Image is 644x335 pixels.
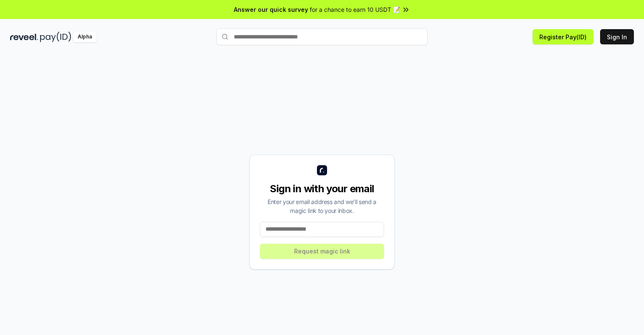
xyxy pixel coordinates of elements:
img: pay_id [40,32,71,42]
span: for a chance to earn 10 USDT 📝 [310,5,400,14]
div: Enter your email address and we’ll send a magic link to your inbox. [260,197,384,215]
span: Answer our quick survey [234,5,308,14]
div: Sign in with your email [260,182,384,196]
button: Register Pay(ID) [533,29,593,44]
button: Sign In [600,29,634,44]
img: logo_small [317,165,327,175]
div: Alpha [73,32,97,42]
img: reveel_dark [10,32,38,42]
